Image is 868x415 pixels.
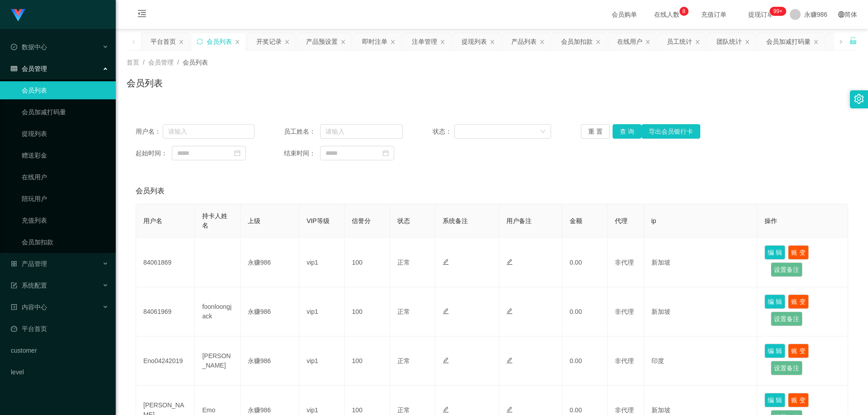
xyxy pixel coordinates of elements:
i: 图标: form [11,282,17,289]
td: 新加坡 [644,287,758,336]
input: 请输入 [320,124,403,139]
i: 图标: close [390,39,396,45]
a: 会员列表 [22,81,108,99]
span: 数据中心 [11,43,47,51]
div: 产品列表 [511,33,537,50]
div: 开奖记录 [256,33,282,50]
td: [PERSON_NAME] [195,336,240,386]
span: 用户备注 [506,217,532,224]
button: 账 变 [788,344,809,358]
span: 操作 [764,217,777,224]
button: 编 辑 [764,393,785,407]
span: 用户名 [143,217,162,224]
i: 图标: edit [506,308,513,314]
i: 图标: close [340,39,346,45]
i: 图标: down [540,129,546,135]
td: 0.00 [562,287,608,336]
td: vip1 [299,336,344,386]
sup: 202 [769,7,786,16]
a: level [11,363,108,381]
span: ip [651,217,656,224]
div: 会员加扣款 [561,33,593,50]
a: 图标: dashboard平台首页 [11,320,108,338]
div: 会员列表 [207,33,232,50]
i: 图标: close [235,39,240,45]
i: 图标: edit [443,406,449,413]
span: 内容中心 [11,303,47,311]
span: 在线人数 [650,11,684,18]
div: 平台首页 [151,33,176,50]
td: 永赚986 [241,287,299,336]
button: 编 辑 [764,344,785,358]
i: 图标: sync [197,38,203,45]
td: 100 [344,336,390,386]
i: 图标: calendar [382,150,389,156]
a: 充值列表 [22,211,108,229]
a: customer [11,341,108,359]
span: 非代理 [615,259,634,266]
i: 图标: close [284,39,290,45]
span: 系统备注 [443,217,468,224]
button: 设置备注 [771,262,802,277]
button: 编 辑 [764,245,785,260]
span: 用户名： [136,127,163,136]
span: 充值订单 [697,11,731,18]
span: 会员列表 [136,186,165,196]
i: 图标: close [440,39,445,45]
span: 会员列表 [183,59,208,66]
span: 上级 [248,217,260,224]
i: 图标: profile [11,304,17,310]
a: 赠送彩金 [22,146,108,164]
i: 图标: close [813,39,819,45]
td: 84061869 [136,238,195,287]
i: 图标: calendar [234,150,241,156]
i: 图标: edit [443,357,449,364]
td: 永赚986 [241,336,299,386]
td: Eno04242019 [136,336,195,386]
i: 图标: close [539,39,545,45]
button: 导出会员银行卡 [642,124,700,139]
sup: 8 [679,7,689,16]
i: 图标: edit [506,357,513,364]
div: 即时注单 [362,33,387,50]
button: 编 辑 [764,294,785,309]
div: 注单管理 [412,33,437,50]
div: 员工统计 [667,33,692,50]
i: 图标: unlock [849,37,857,45]
img: logo.9652507e.png [11,9,25,22]
span: 首页 [127,59,139,66]
i: 图标: check-circle-o [11,44,17,50]
a: 会员加扣款 [22,233,108,251]
span: 提现订单 [744,11,778,18]
span: / [143,59,145,66]
td: vip1 [299,287,344,336]
i: 图标: right [839,39,843,44]
input: 请输入 [163,124,255,139]
span: 结束时间： [284,149,320,158]
span: 正常 [397,259,410,266]
span: 持卡人姓名 [202,212,227,229]
span: 会员管理 [148,59,174,66]
a: 在线用户 [22,168,108,186]
i: 图标: setting [854,94,864,104]
p: 8 [682,7,685,16]
button: 账 变 [788,245,809,260]
span: 起始时间： [136,149,172,158]
span: VIP等级 [307,217,330,224]
span: 员工姓名： [284,127,320,136]
td: vip1 [299,238,344,287]
span: 状态： [433,127,455,136]
td: 0.00 [562,238,608,287]
i: 图标: edit [506,259,513,265]
td: 0.00 [562,336,608,386]
i: 图标: close [490,39,495,45]
span: 正常 [397,406,410,414]
i: 图标: close [179,39,184,45]
a: 会员加减打码量 [22,103,108,121]
i: 图标: global [838,11,844,18]
span: 会员管理 [11,65,47,72]
td: 100 [344,238,390,287]
td: 100 [344,287,390,336]
span: 非代理 [615,308,634,315]
span: 正常 [397,308,410,315]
